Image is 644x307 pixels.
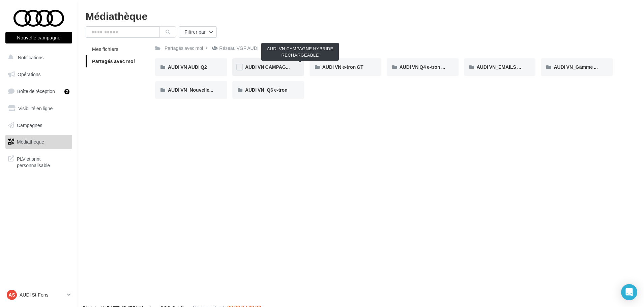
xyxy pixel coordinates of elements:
[17,139,44,145] span: Médiathèque
[18,55,43,60] span: Notifications
[64,89,69,94] div: 2
[245,87,288,93] span: AUDI VN_Q6 e-tron
[322,64,363,70] span: AUDI VN e-tron GT
[92,58,135,64] span: Partagés avec moi
[17,154,69,169] span: PLV et print personnalisable
[8,291,15,298] span: AS
[219,45,258,52] div: Réseau VGF AUDI
[5,32,72,43] button: Nouvelle campagne
[18,105,53,111] span: Visibilité en ligne
[4,135,74,149] a: Médiathèque
[621,284,637,300] div: Open Intercom Messenger
[165,45,203,52] div: Partagés avec moi
[4,51,71,65] button: Notifications
[18,71,40,77] span: Opérations
[4,84,74,98] a: Boîte de réception2
[17,122,42,128] span: Campagnes
[477,64,549,70] span: AUDI VN_EMAILS COMMANDES
[168,87,231,93] span: AUDI VN_Nouvelle A6 e-tron
[168,64,207,70] span: AUDI VN AUDI Q2
[92,46,118,52] span: Mes fichiers
[4,118,74,132] a: Campagnes
[86,11,636,21] div: Médiathèque
[554,64,614,70] span: AUDI VN_Gamme Q8 e-tron
[4,101,74,116] a: Visibilité en ligne
[400,64,464,70] span: AUDI VN Q4 e-tron sans offre
[245,64,356,70] span: AUDI VN CAMPAGNE HYBRIDE RECHARGEABLE
[17,88,55,94] span: Boîte de réception
[4,152,74,172] a: PLV et print personnalisable
[20,291,64,298] p: AUDI St-Fons
[4,67,74,82] a: Opérations
[179,26,217,38] button: Filtrer par
[5,288,72,301] a: AS AUDI St-Fons
[261,43,339,61] div: AUDI VN CAMPAGNE HYBRIDE RECHARGEABLE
